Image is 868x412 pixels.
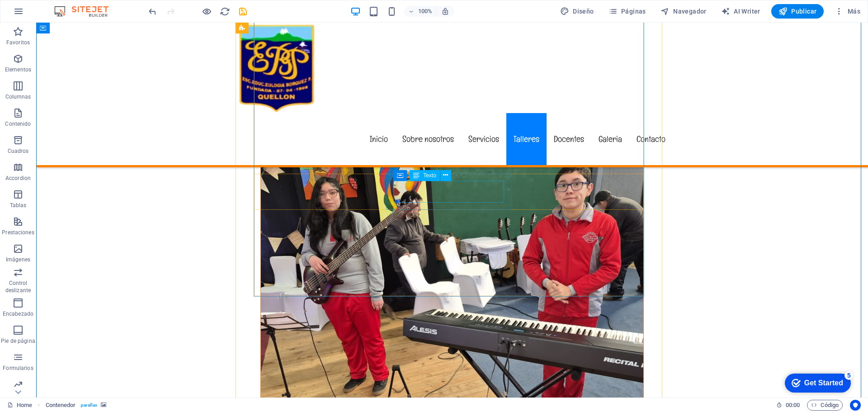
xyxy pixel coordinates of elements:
[778,7,817,16] span: Publicar
[101,403,106,407] i: Este elemento contiene un fondo
[807,400,843,411] button: Código
[147,6,158,17] i: Deshacer: Cambiar imagen (Ctrl+Z)
[219,6,230,17] button: reload
[67,2,76,11] div: 5
[238,6,248,17] i: Guardar (Ctrl+S)
[441,7,449,15] i: Al redimensionar, ajustar el nivel de zoom automáticamente para ajustarse al dispositivo elegido.
[418,6,432,17] h6: 100%
[5,66,31,73] p: Elementos
[660,7,707,16] span: Navegador
[201,6,212,17] button: Haz clic para salir del modo de previsualización y seguir editando
[80,400,98,411] span: . parallax
[3,365,33,372] p: Formularios
[52,6,120,17] img: Editor Logo
[46,400,107,411] nav: breadcrumb
[605,4,650,19] button: Páginas
[850,400,861,411] button: Usercentrics
[609,7,646,16] span: Páginas
[5,120,31,128] p: Contenido
[404,6,436,17] button: 100%
[557,4,598,19] button: Diseño
[5,175,31,182] p: Accordion
[2,229,34,236] p: Prestaciones
[811,400,839,411] span: Código
[835,7,860,16] span: Más
[10,202,27,209] p: Tablas
[7,5,73,24] div: Get Started 5 items remaining, 0% complete
[3,310,33,317] p: Encabezado
[237,6,248,17] button: save
[717,4,764,19] button: AI Writer
[6,256,30,263] p: Imágenes
[147,6,158,17] button: undo
[5,93,31,100] p: Columnas
[46,400,76,411] span: Haz clic para seleccionar y doble clic para editar
[8,147,29,155] p: Cuadros
[721,7,760,16] span: AI Writer
[7,400,32,411] a: Haz clic para cancelar la selección y doble clic para abrir páginas
[423,173,436,178] span: Texto
[27,10,66,18] div: Get Started
[771,4,824,19] button: Publicar
[657,4,710,19] button: Navegador
[560,7,594,16] span: Diseño
[831,4,864,19] button: Más
[220,6,230,17] i: Volver a cargar página
[786,400,800,411] span: 00 00
[792,402,793,408] span: :
[6,39,30,46] p: Favoritos
[1,337,35,345] p: Pie de página
[776,400,800,411] h6: Tiempo de la sesión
